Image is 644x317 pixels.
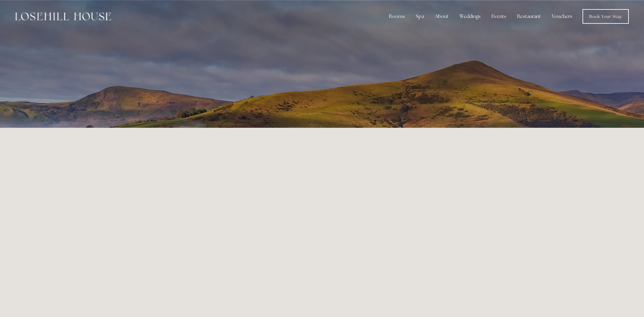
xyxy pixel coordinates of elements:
div: Weddings [455,10,485,23]
div: Events [487,10,511,23]
img: Losehill House [15,12,111,20]
a: Book Your Stay [583,9,629,24]
a: Vouchers [547,10,577,23]
div: About [430,10,453,23]
div: Restaurant [512,10,546,23]
div: Spa [411,10,429,23]
div: Rooms [384,10,410,23]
